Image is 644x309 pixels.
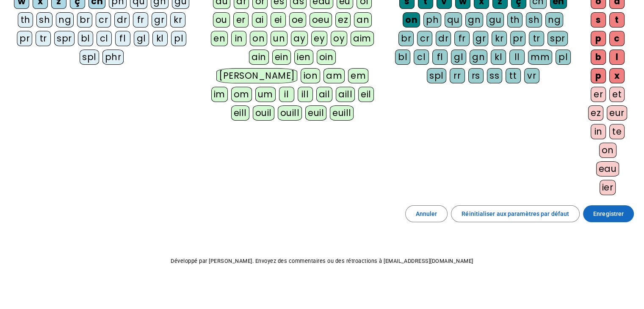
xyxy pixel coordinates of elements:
[427,68,446,83] div: spl
[609,12,625,28] div: t
[487,68,502,83] div: ss
[289,12,306,28] div: oe
[354,12,372,28] div: an
[395,50,410,65] div: bl
[405,205,448,222] button: Annuler
[417,31,432,46] div: cr
[591,87,606,102] div: er
[591,124,606,139] div: in
[591,68,606,83] div: p
[583,205,634,222] button: Enregistrer
[115,31,130,46] div: fl
[216,68,297,83] div: [PERSON_NAME]
[507,12,522,28] div: th
[506,68,521,83] div: tt
[596,161,619,177] div: eau
[97,31,112,46] div: cl
[96,12,111,28] div: cr
[451,205,580,222] button: Réinitialiser aux paramètres par défaut
[473,31,488,46] div: gr
[510,31,525,46] div: pr
[231,87,252,102] div: om
[547,31,568,46] div: spr
[336,87,355,102] div: aill
[609,87,625,102] div: et
[591,31,606,46] div: p
[134,31,149,46] div: gl
[451,50,466,65] div: gl
[445,12,462,28] div: qu
[330,105,354,121] div: euill
[450,68,465,83] div: rr
[335,12,351,28] div: ez
[171,31,186,46] div: pl
[465,12,483,28] div: gn
[211,87,228,102] div: im
[255,87,276,102] div: um
[279,87,294,102] div: il
[316,87,333,102] div: ail
[331,31,347,46] div: oy
[211,31,228,46] div: en
[271,12,286,28] div: ei
[54,31,75,46] div: spr
[593,209,624,219] span: Enregistrer
[17,31,32,46] div: pr
[253,105,274,121] div: ouil
[133,12,148,28] div: fr
[170,12,185,28] div: kr
[468,68,484,83] div: rs
[152,12,167,28] div: gr
[310,12,332,28] div: oeu
[432,50,448,65] div: fl
[492,31,507,46] div: kr
[80,50,99,65] div: spl
[102,50,124,65] div: phr
[36,12,53,28] div: sh
[436,31,451,46] div: dr
[252,12,267,28] div: ai
[600,180,616,195] div: ier
[588,105,603,121] div: ez
[152,31,168,46] div: kl
[78,31,93,46] div: bl
[213,12,230,28] div: ou
[609,68,625,83] div: x
[358,87,374,102] div: eil
[298,87,313,102] div: ill
[317,50,336,65] div: oin
[351,31,374,46] div: aim
[233,12,249,28] div: er
[398,31,414,46] div: br
[36,31,51,46] div: tr
[291,31,308,46] div: ay
[278,105,302,121] div: ouill
[301,68,320,83] div: ion
[529,31,544,46] div: tr
[272,50,291,65] div: ein
[7,256,637,266] p: Développé par [PERSON_NAME]. Envoyez des commentaires ou des rétroactions à [EMAIL_ADDRESS][DOMAI...
[56,12,74,28] div: ng
[18,12,33,28] div: th
[250,31,267,46] div: on
[526,12,542,28] div: sh
[403,12,420,28] div: on
[591,12,606,28] div: s
[607,105,627,121] div: eur
[454,31,470,46] div: fr
[486,12,504,28] div: gu
[311,31,327,46] div: ey
[114,12,130,28] div: dr
[348,68,368,83] div: em
[231,31,246,46] div: in
[609,50,625,65] div: l
[231,105,249,121] div: eill
[609,31,625,46] div: c
[470,50,487,65] div: gn
[423,12,441,28] div: ph
[599,143,616,158] div: on
[591,50,606,65] div: b
[416,209,437,219] span: Annuler
[77,12,92,28] div: br
[524,68,539,83] div: vr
